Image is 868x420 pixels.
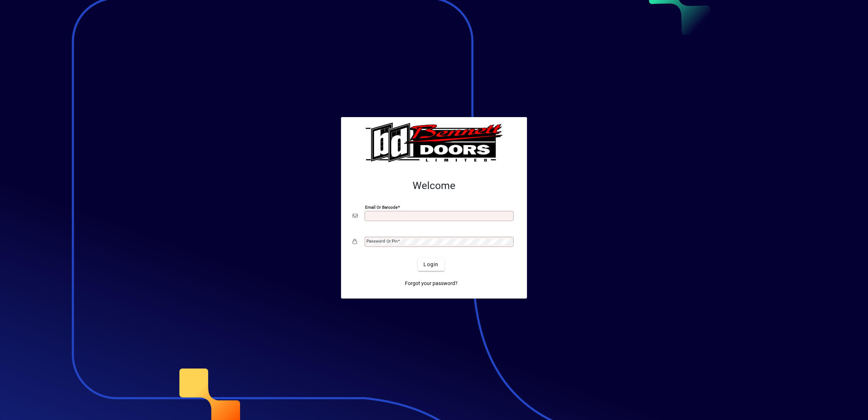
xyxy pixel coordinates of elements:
mat-label: Password or Pin [366,239,398,244]
span: Forgot your password? [405,280,458,287]
a: Forgot your password? [402,277,461,290]
mat-label: Email or Barcode [365,205,398,210]
button: Login [418,258,444,271]
span: Login [423,261,438,268]
h2: Welcome [353,180,515,192]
